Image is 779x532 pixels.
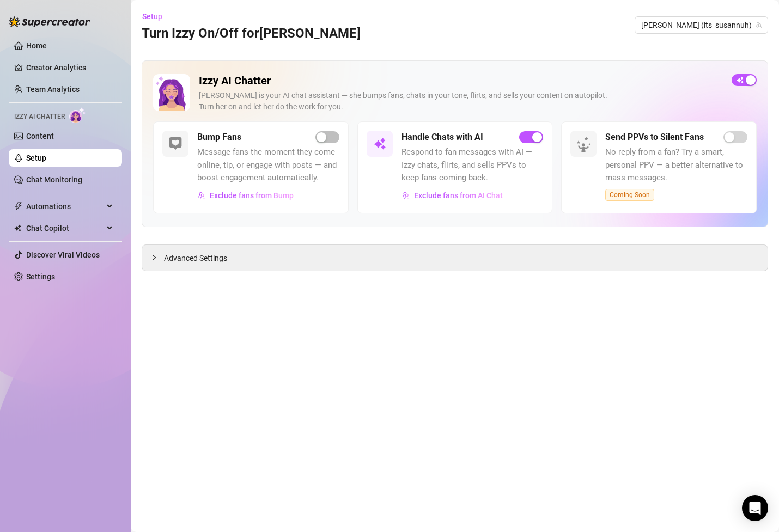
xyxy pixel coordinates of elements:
a: Chat Monitoring [26,175,82,184]
button: Exclude fans from AI Chat [401,187,503,204]
span: Coming Soon [605,189,654,201]
span: Setup [142,12,162,21]
span: Message fans the moment they come online, tip, or engage with posts — and boost engagement automa... [197,146,339,185]
div: collapsed [151,252,164,264]
img: svg%3e [198,192,205,199]
a: Discover Viral Videos [26,250,100,259]
span: Automations [26,198,104,215]
span: Exclude fans from Bump [210,191,294,200]
a: Settings [26,272,55,281]
h5: Bump Fans [197,131,241,144]
span: Izzy AI Chatter [14,112,65,122]
a: Creator Analytics [26,59,113,76]
span: No reply from a fan? Try a smart, personal PPV — a better alternative to mass messages. [605,146,747,185]
span: team [756,22,762,28]
h5: Send PPVs to Silent Fans [605,131,704,144]
h2: Izzy AI Chatter [199,74,723,88]
img: AI Chatter [69,107,86,123]
a: Content [26,132,54,140]
div: Open Intercom Messenger [742,495,768,521]
span: Exclude fans from AI Chat [414,191,503,200]
img: Izzy AI Chatter [153,74,190,111]
button: Exclude fans from Bump [197,187,294,204]
div: [PERSON_NAME] is your AI chat assistant — she bumps fans, chats in your tone, flirts, and sells y... [199,90,723,113]
a: Team Analytics [26,85,80,94]
img: silent-fans-ppv-o-N6Mmdf.svg [576,137,594,154]
span: collapsed [151,254,157,261]
img: logo-BBDzfeDw.svg [9,16,90,27]
a: Home [26,41,47,50]
img: svg%3e [402,192,410,199]
img: svg%3e [169,137,182,150]
a: Setup [26,154,46,162]
span: Advanced Settings [164,252,227,264]
h5: Handle Chats with AI [401,131,483,144]
span: Chat Copilot [26,219,104,237]
button: Setup [142,8,171,25]
span: Respond to fan messages with AI — Izzy chats, flirts, and sells PPVs to keep fans coming back. [401,146,544,185]
img: Chat Copilot [14,224,21,232]
span: thunderbolt [14,202,23,211]
h3: Turn Izzy On/Off for [PERSON_NAME] [142,25,361,42]
img: svg%3e [373,137,386,150]
span: Susanna (its_susannuh) [641,17,762,33]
